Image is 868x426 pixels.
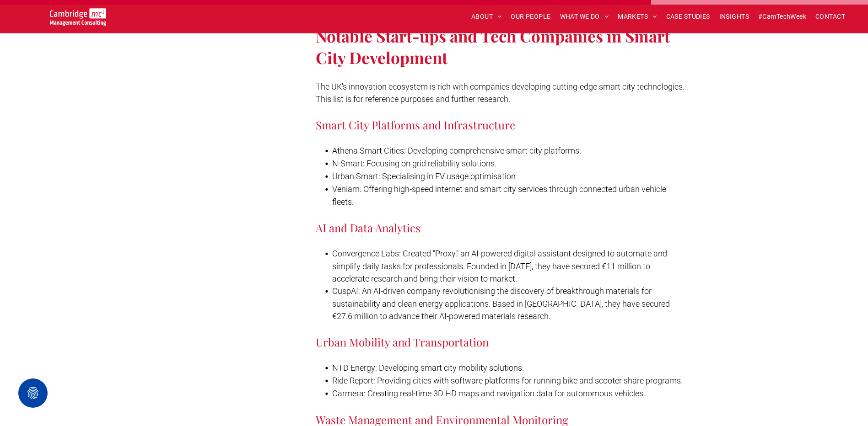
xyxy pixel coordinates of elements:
span: AI and Data Analytics [316,220,421,235]
span: Carmera: Creating real-time 3D HD maps and navigation data for autonomous vehicles. [332,389,645,398]
a: MARKETS [613,10,661,24]
a: #CamTechWeek [754,10,811,24]
a: Your Business Transformed | Cambridge Management Consulting [50,10,106,19]
a: OUR PEOPLE [506,10,555,24]
a: WHAT WE DO [555,10,614,24]
span: Veniam: Offering high-speed internet and smart city services through connected urban vehicle fleets. [332,184,666,207]
img: Cambridge MC Logo, digital transformation [50,8,106,26]
span: CuspAI: An AI-driven company revolutionising the discovery of breakthrough materials for sustaina... [332,286,670,321]
span: Urban Mobility and Transportation [316,335,489,349]
span: Smart City Platforms and Infrastructure [316,117,515,132]
span: The UK's innovation ecosystem is rich with companies developing cutting-edge smart city technolog... [316,82,685,104]
a: CONTACT [811,10,850,24]
span: Convergence Labs: Created "Proxy," an AI-powered digital assistant designed to automate and simpl... [332,249,667,283]
span: N-Smart: Focusing on grid reliability solutions. [332,159,496,168]
span: Notable Start-ups and Tech Companies in Smart City Development [316,25,670,68]
span: Urban Smart: Specialising in EV usage optimisation [332,171,516,181]
span: Ride Report: Providing cities with software platforms for running bike and scooter share programs. [332,376,683,385]
a: ABOUT [467,10,507,24]
span: Athena Smart Cities: Developing comprehensive smart city platforms. [332,146,581,155]
a: CASE STUDIES [662,10,715,24]
a: INSIGHTS [715,10,754,24]
span: NTD Energy: Developing smart city mobility solutions. [332,363,524,373]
